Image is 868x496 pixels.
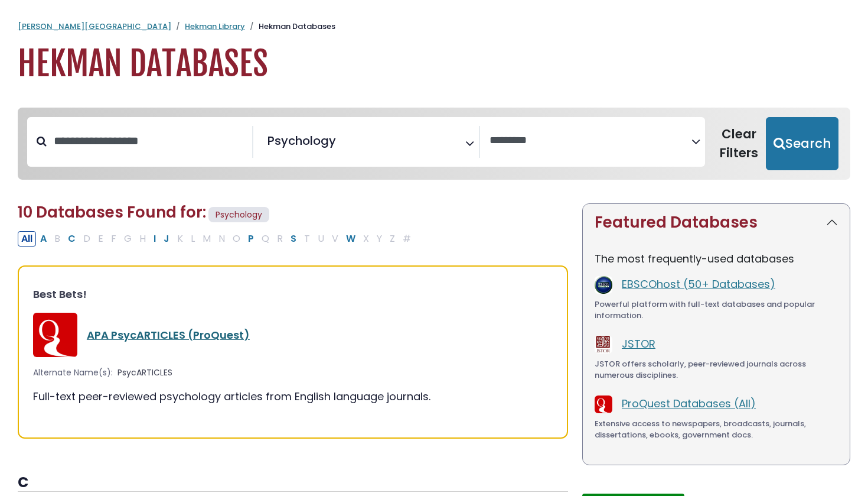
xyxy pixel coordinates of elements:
button: Filter Results W [342,231,359,247]
button: Featured Databases [583,204,850,241]
a: JSTOR [622,336,655,351]
nav: Search filters [18,108,850,180]
span: Psychology [267,132,336,150]
input: Search database by title or keyword [47,131,252,151]
span: 10 Databases Found for: [18,202,206,223]
button: Filter Results J [160,231,173,247]
span: Alternate Name(s): [33,367,113,379]
div: Extensive access to newspapers, broadcasts, journals, dissertations, ebooks, government docs. [595,418,838,441]
textarea: Search [490,135,691,147]
span: PsycARTICLES [118,367,172,379]
div: Powerful platform with full-text databases and popular information. [595,299,838,322]
span: Psychology [208,207,269,223]
div: JSTOR offers scholarly, peer-reviewed journals across numerous disciplines. [595,358,838,381]
p: The most frequently-used databases [595,251,838,267]
button: Filter Results I [150,231,159,247]
a: Hekman Library [185,21,245,32]
h3: Best Bets! [33,288,553,301]
a: [PERSON_NAME][GEOGRAPHIC_DATA] [18,21,171,32]
li: Psychology [263,132,336,150]
div: Alpha-list to filter by first letter of database name [18,231,416,245]
li: Hekman Databases [245,21,335,33]
button: Filter Results P [244,231,257,247]
button: Filter Results S [287,231,300,247]
button: All [18,231,36,247]
a: ProQuest Databases (All) [622,396,756,411]
button: Submit for Search Results [766,117,838,170]
div: Full-text peer-reviewed psychology articles from English language journals. [33,388,553,404]
button: Filter Results C [64,231,79,247]
textarea: Search [338,138,347,151]
h1: Hekman Databases [18,44,850,84]
button: Clear Filters [712,117,766,170]
nav: breadcrumb [18,21,850,33]
button: Filter Results A [37,231,50,247]
a: EBSCOhost (50+ Databases) [622,277,775,291]
a: APA PsycARTICLES (ProQuest) [87,328,250,342]
h3: C [18,474,568,492]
